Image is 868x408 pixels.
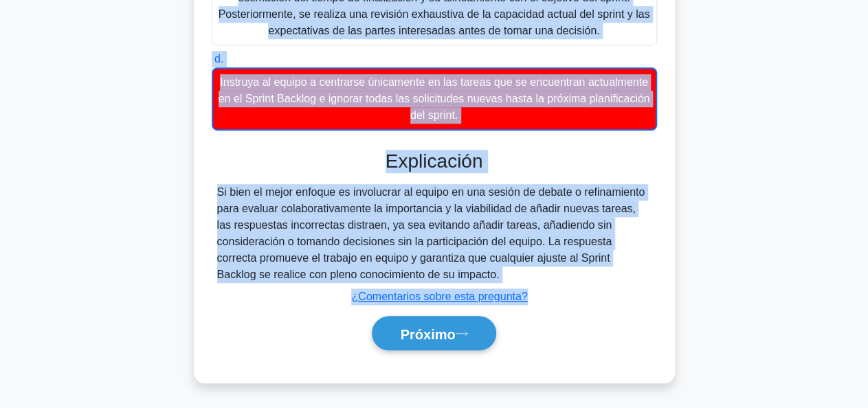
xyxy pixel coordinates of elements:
[219,76,650,121] font: Instruya al equipo a centrarse únicamente en las tareas que se encuentran actualmente en el Sprin...
[214,53,223,65] font: d.
[400,326,455,341] font: Próximo
[386,150,483,172] font: Explicación
[217,186,645,280] font: Si bien el mejor enfoque es involucrar al equipo en una sesión de debate o refinamiento para eval...
[351,291,527,302] a: ¿Comentarios sobre esta pregunta?
[372,316,496,351] button: Próximo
